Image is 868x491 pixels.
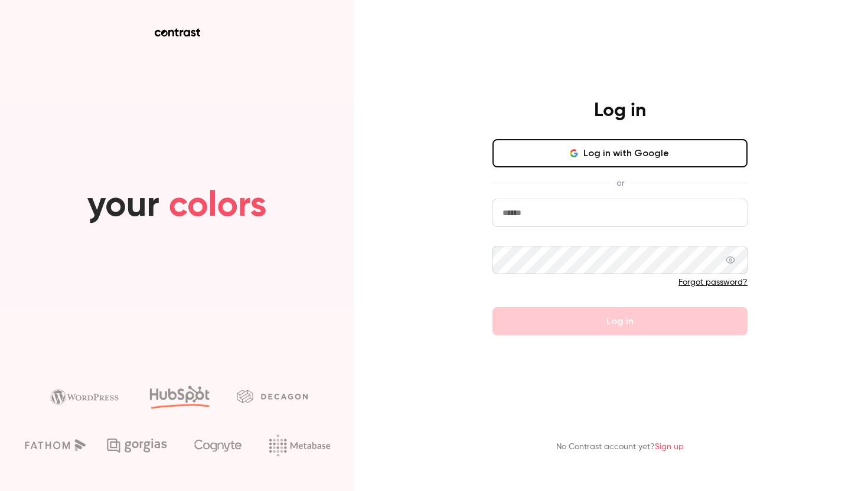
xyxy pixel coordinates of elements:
button: Log in with Google [492,139,748,167]
h4: Log in [594,99,646,123]
a: Forgot password? [678,278,748,286]
span: or [611,177,630,189]
a: Sign up [655,443,684,451]
img: decagon [237,390,308,403]
p: No Contrast account yet? [556,441,684,453]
